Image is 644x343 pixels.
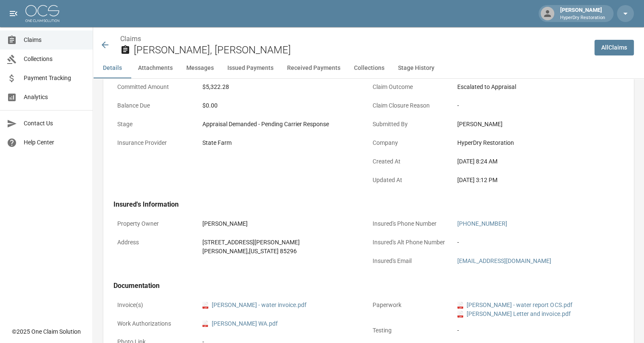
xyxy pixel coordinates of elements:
span: Help Center [24,138,86,147]
p: Testing [369,322,454,339]
button: Issued Payments [221,58,280,78]
p: Claim Closure Reason [369,97,454,114]
div: [PERSON_NAME] , [US_STATE] 85296 [202,247,365,256]
a: pdf[PERSON_NAME] Letter and invoice.pdf [457,310,570,318]
p: Claim Outcome [369,79,454,95]
div: [DATE] 8:24 AM [457,157,620,166]
div: [PERSON_NAME] [457,120,620,129]
p: Insured's Email [369,253,454,269]
div: - [457,326,620,335]
a: AllClaims [594,40,634,55]
div: [DATE] 3:12 PM [457,176,620,185]
span: Analytics [24,93,86,102]
div: anchor tabs [93,58,644,78]
span: Claims [24,36,86,44]
div: - [457,101,620,110]
p: Committed Amount [113,79,199,95]
a: pdf[PERSON_NAME] - water report OCS.pdf [457,301,572,310]
p: Stage [113,116,199,133]
div: [PERSON_NAME] [202,219,365,228]
div: $0.00 [202,101,365,110]
a: pdf[PERSON_NAME] WA.pdf [202,319,278,328]
p: Submitted By [369,116,454,133]
div: © 2025 One Claim Solution [12,327,81,336]
button: Collections [347,58,391,78]
a: Claims [120,35,141,43]
p: Updated At [369,172,454,188]
p: Insured's Alt Phone Number [369,234,454,251]
p: Work Authorizations [113,315,199,332]
a: [PHONE_NUMBER] [457,220,507,227]
a: pdf[PERSON_NAME] - water invoice.pdf [202,301,307,310]
div: $5,322.28 [202,83,365,91]
p: Property Owner [113,216,199,232]
button: open drawer [5,5,22,22]
span: Collections [24,55,86,64]
p: Invoice(s) [113,297,199,313]
p: Company [369,135,454,151]
div: State Farm [202,138,365,147]
button: Messages [180,58,221,78]
button: Stage History [391,58,441,78]
div: - [457,238,620,247]
div: HyperDry Restoration [457,138,620,147]
img: ocs-logo-white-transparent.png [25,5,59,22]
p: Balance Due [113,97,199,114]
h2: [PERSON_NAME], [PERSON_NAME] [134,44,588,56]
button: Attachments [131,58,180,78]
div: [STREET_ADDRESS][PERSON_NAME] [202,238,365,247]
p: Paperwork [369,297,454,313]
p: Insurance Provider [113,135,199,151]
p: Insured's Phone Number [369,216,454,232]
div: Appraisal Demanded - Pending Carrier Response [202,120,365,129]
div: [PERSON_NAME] [557,6,608,21]
button: Details [93,58,131,78]
nav: breadcrumb [120,34,588,44]
h4: Insured's Information [113,200,624,209]
span: Payment Tracking [24,74,86,83]
div: Escalated to Appraisal [457,83,620,91]
span: Contact Us [24,119,86,128]
button: Received Payments [280,58,347,78]
p: HyperDry Restoration [560,14,605,22]
p: Created At [369,153,454,170]
h4: Documentation [113,282,624,290]
p: Address [113,234,199,251]
a: [EMAIL_ADDRESS][DOMAIN_NAME] [457,257,551,264]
